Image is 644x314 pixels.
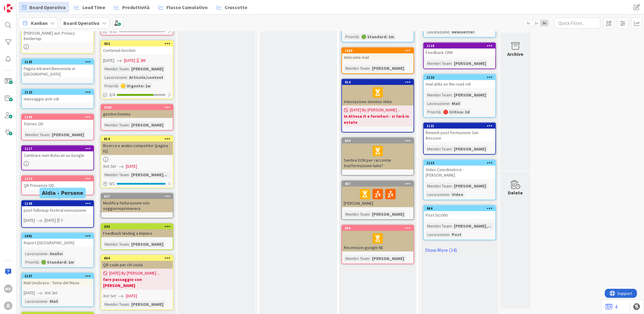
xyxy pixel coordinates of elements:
[155,2,211,13] a: Flusso Cumulativo
[450,191,465,198] div: Video
[344,33,359,40] div: Priorità
[101,194,173,212] div: 637Modifica fatturazione sito soggiornoprimavera
[129,241,130,248] span: :
[21,18,94,54] a: Capire con [PERSON_NAME] e [PERSON_NAME] aut. Privacy Kindertap
[21,89,94,109] a: 1123messaggio aotr vdr
[101,224,173,237] div: 343Feedback landing a Impero
[424,123,495,129] div: 1121
[423,74,496,118] a: 1122mail aldia on the road vdrMembri Team:[PERSON_NAME]Lavorazione:MailPriorità:🔴 Critico: 3d
[426,60,451,67] div: Membri Team
[424,123,495,142] div: 1121Rework post formazione San Rossore
[101,136,173,188] a: 814Ricerca e analisi competitor (pagina IG)Not Set[DATE]Membri Team:[PERSON_NAME]...0/1
[103,164,116,169] i: Not Set
[359,33,360,40] span: :
[342,48,414,53] div: 1089
[103,66,129,72] div: Membri Team
[130,301,165,308] div: [PERSON_NAME]
[21,59,94,84] a: 1125Pagina Intranet Benvenuto in [GEOGRAPHIC_DATA]
[111,2,153,13] a: Produttività
[452,183,488,189] div: [PERSON_NAME]
[441,109,471,115] div: 🔴 Critico: 3d
[109,181,115,187] span: 0 / 1
[540,20,548,26] span: 3x
[426,109,441,115] div: Priorità
[341,79,414,133] a: 914Intestazione dominio Aldia[DATE] By [PERSON_NAME] ...In Attesa it e fornitori - si farà in estate
[101,110,173,118] div: gestire Domins
[25,274,93,278] div: 1107
[22,114,93,120] div: 1109
[13,1,28,8] span: Support
[25,177,93,181] div: 1114
[342,53,414,61] div: Welcome mail
[441,109,441,115] span: :
[101,104,173,131] a: 1005gestire DominsMembri Team:[PERSON_NAME]
[4,302,12,310] div: A
[22,151,93,159] div: Cambiare num Bolocan su Google
[213,2,251,13] a: Cruscotto
[451,146,452,152] span: :
[109,92,115,98] span: 3/4
[130,66,165,72] div: [PERSON_NAME]
[342,48,414,61] div: 1089Welcome mail
[21,145,94,171] a: 1117Cambiare num Bolocan su Google
[128,74,165,81] div: Articolo/content
[452,223,492,229] div: [PERSON_NAME],...
[427,44,495,48] div: 1118
[21,273,94,307] a: 1107Mail Unobravo - Tema del Mese[DATE]Not SetLavorazione:Mail
[101,194,173,199] div: 637
[342,181,414,187] div: 487
[39,259,39,265] span: :
[427,161,495,165] div: 1113
[426,191,449,198] div: Lavorazione
[342,231,414,252] div: Recensioni google NE
[25,60,93,64] div: 1125
[47,250,48,257] span: :
[449,100,450,107] span: :
[345,182,414,186] div: 487
[449,29,450,35] span: :
[426,100,449,107] div: Lavorazione
[451,223,452,229] span: :
[140,57,146,64] div: 3M
[101,105,173,110] div: 1005
[371,211,406,218] div: [PERSON_NAME]
[130,241,165,248] div: [PERSON_NAME]
[104,105,173,110] div: 1005
[426,146,451,152] div: Membri Team
[451,92,452,98] span: :
[101,199,173,212] div: Modifica fatturazione sito soggiornoprimavera
[22,146,93,159] div: 1117Cambiare num Bolocan su Google
[22,89,93,103] div: 1123messaggio aotr vdr
[24,259,39,265] div: Priorità
[424,211,495,219] div: Post 5x1000
[22,181,93,189] div: QR Presenze OD
[103,74,127,81] div: Lavorazione
[371,255,406,262] div: [PERSON_NAME]
[22,201,93,206] div: 1108
[342,225,414,252] div: 836Recensioni google NE
[103,57,114,64] span: [DATE]
[342,143,414,170] div: Sentire EON per raccontar trasformazione luino?
[39,259,75,265] div: 🟢 Standard: 1m
[342,225,414,231] div: 836
[341,225,414,264] a: 836Recensioni google NEMembri Team:[PERSON_NAME]
[24,131,49,138] div: Membri Team
[101,261,173,269] div: QR code per chi visita
[370,211,371,218] span: :
[21,114,94,140] a: 1109Stories ODMembri Team:[PERSON_NAME]
[427,75,495,79] div: 1122
[103,293,116,299] i: Not Set
[426,231,449,238] div: Lavorazione
[225,4,247,11] span: Cruscotto
[22,233,93,247] div: 1091Report [GEOGRAPHIC_DATA]
[22,206,93,214] div: post followup festival innovazione
[18,2,69,13] a: Board Operativa
[451,183,452,189] span: :
[124,57,135,64] span: [DATE]
[103,83,118,89] div: Priorità
[50,131,86,138] div: [PERSON_NAME]
[342,138,414,143] div: 843
[555,18,600,29] input: Quick Filter...
[370,65,371,72] span: :
[101,41,173,54] div: 432Contenuti birichini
